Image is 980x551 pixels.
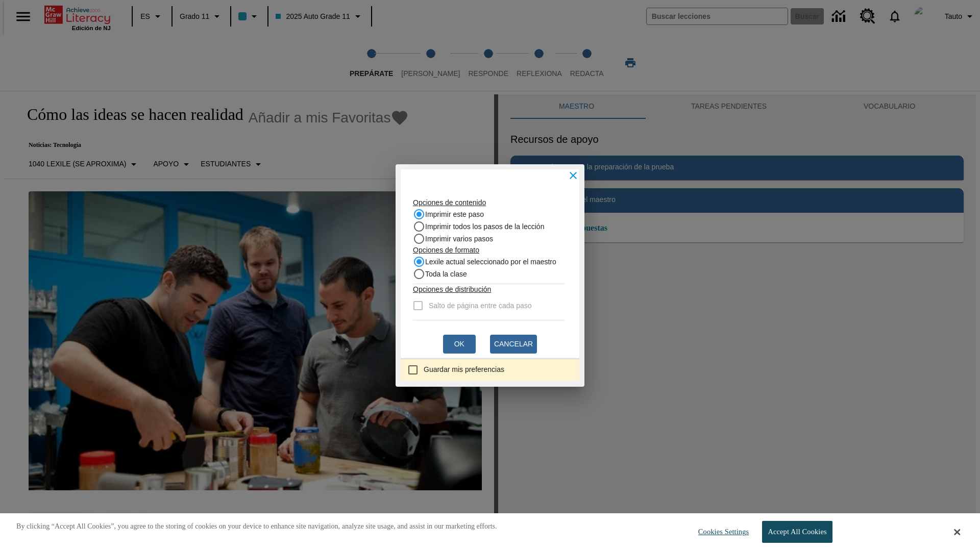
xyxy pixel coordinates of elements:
[762,521,832,543] button: Accept All Cookies
[425,234,493,244] span: Imprimir varios pasos
[429,300,532,311] span: Salto de página entre cada paso
[954,528,960,537] button: Close
[425,209,484,220] span: Imprimir este paso
[424,364,504,375] span: Guardar mis preferencias
[425,257,556,267] span: Lexile actual seleccionado por el maestro
[443,335,476,354] button: Ok, Se abrirá en una nueva ventana o pestaña
[413,197,565,208] p: Opciones de contenido
[425,269,467,280] span: Toda la clase
[16,521,497,532] p: By clicking “Accept All Cookies”, you agree to the storing of cookies on your device to enhance s...
[413,245,565,256] p: Opciones de formato
[413,284,565,295] p: Opciones de distribución
[689,521,753,542] button: Cookies Settings
[425,221,544,232] span: Imprimir todos los pasos de la lección
[562,164,584,187] button: Close
[490,335,537,354] button: Cancelar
